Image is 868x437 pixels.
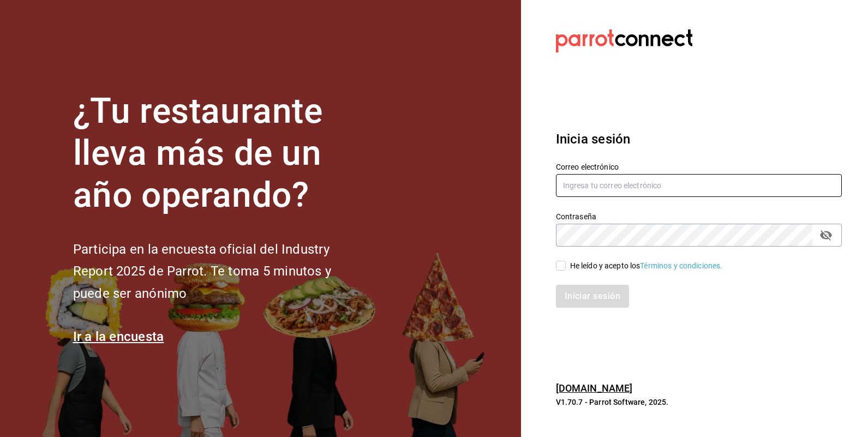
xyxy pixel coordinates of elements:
[556,397,842,408] p: V1.70.7 - Parrot Software, 2025.
[73,91,368,216] h1: ¿Tu restaurante lleva más de un año operando?
[640,261,722,270] a: Términos y condiciones.
[556,213,842,220] label: Contraseña
[73,238,368,305] h2: Participa en la encuesta oficial del Industry Report 2025 de Parrot. Te toma 5 minutos y puede se...
[570,260,723,272] div: He leído y acepto los
[556,163,842,171] label: Correo electrónico
[556,382,633,394] a: [DOMAIN_NAME]
[556,174,842,197] input: Ingresa tu correo electrónico
[817,226,835,244] button: passwordField
[73,329,164,344] a: Ir a la encuesta
[556,129,842,149] h3: Inicia sesión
